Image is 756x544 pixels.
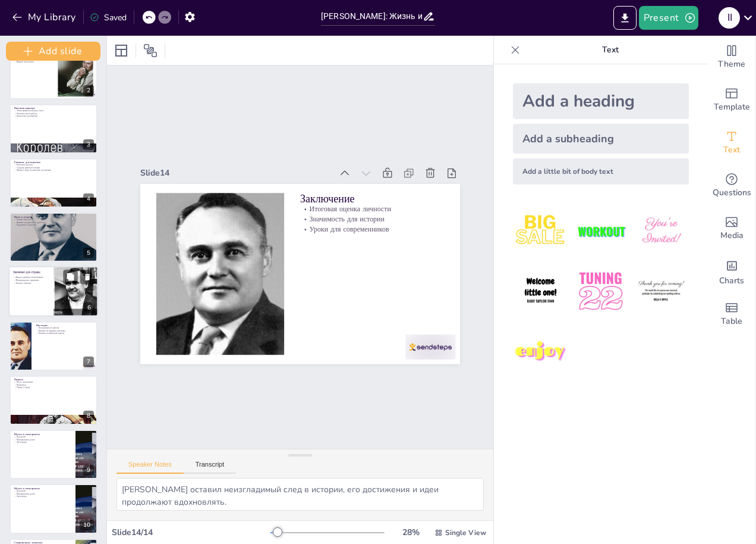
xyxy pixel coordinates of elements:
[14,381,93,384] p: Место захоронения
[10,212,97,262] div: 5
[719,7,740,29] div: i i
[713,186,751,199] span: Questions
[708,36,755,79] div: Change the overall theme
[80,270,94,284] button: Delete Slide
[83,248,94,258] div: 5
[525,36,696,64] p: Text
[14,495,71,498] p: Экспозиции
[83,411,94,421] div: 8
[708,250,755,293] div: Add charts and graphs
[513,204,568,259] img: 1.jpeg
[14,112,93,115] p: Основные места работы
[634,264,689,319] img: 6.jpeg
[10,158,97,208] div: 4
[719,6,740,30] button: i i
[14,169,93,172] p: Первые в мире космические достижения
[267,113,277,257] p: Уроки для современников
[513,324,568,380] img: 7.jpeg
[83,139,94,150] div: 3
[10,430,97,479] div: 9
[63,270,77,284] button: Duplicate Slide
[513,158,689,185] div: Add a little bit of body text
[112,41,131,60] div: Layout
[708,79,755,121] div: Add ready made slides
[14,224,93,227] p: Поддержка государства
[573,204,628,259] img: 2.jpeg
[234,113,249,257] p: Заключение
[14,167,93,170] p: Создание ракетной техники
[14,106,93,110] p: Научная карьера
[10,49,97,99] div: 2
[143,43,157,58] span: Position
[718,58,745,71] span: Theme
[714,101,750,114] span: Template
[13,282,49,284] p: Военное значение
[247,113,257,257] p: Итоговая оценка личности
[9,266,99,317] div: 6
[83,193,94,204] div: 4
[445,528,486,537] span: Single View
[723,143,740,157] span: Text
[14,384,93,387] p: Памятники
[9,8,81,27] button: My Library
[708,207,755,250] div: Add images, graphics, shapes or video
[184,461,237,474] button: Transcript
[513,124,689,154] div: Add a subheading
[513,264,568,319] img: 4.jpeg
[13,276,49,279] p: Вклад в развитие космонавтики
[14,486,71,490] p: Музеи и мемориалы
[90,12,127,23] div: Saved
[112,527,270,538] div: Slide 14 / 14
[708,164,755,207] div: Get real-time input from your audience
[84,302,94,313] div: 6
[14,438,71,441] p: Мемориальные доски
[613,6,637,30] button: Export to PowerPoint
[14,164,93,167] p: Ключевые проекты
[210,226,222,417] div: Slide 14
[708,121,755,164] div: Add text boxes
[14,435,71,438] p: Дом-музей
[321,8,423,25] input: Insert title
[14,218,93,221] p: Личные качества
[36,323,93,327] p: Наследие
[14,490,71,493] p: Дом-музей
[36,329,93,332] p: Влияние на будущие поколения
[708,293,755,336] div: Add a table
[83,357,94,367] div: 7
[13,279,49,282] p: Международное признание
[720,229,744,242] span: Media
[257,113,267,257] p: Значимость для истории
[14,115,93,118] p: Хронология достижений
[573,264,628,319] img: 5.jpeg
[14,110,93,112] p: Этапы профессионального пути
[13,270,49,274] p: Значение для страны
[639,6,698,30] button: Present
[14,492,71,495] p: Мемориальные доски
[14,221,93,224] p: Влияние исторического контекста
[6,42,100,61] button: Add slide
[14,432,71,436] p: Музеи и мемориалы
[83,85,94,96] div: 2
[83,465,94,476] div: 9
[36,332,93,335] p: Развитие космической отрасли
[116,478,484,511] textarea: [PERSON_NAME] оставил неизгладимый след в истории, его достижения и идеи продолжают вдохновлять. ...
[719,274,744,287] span: Charts
[14,214,93,218] p: Путь к успеху
[14,61,53,64] p: Важные вехи жизни
[634,204,689,259] img: 3.jpeg
[14,386,93,389] p: Улицы и города
[721,315,742,328] span: Table
[10,376,97,425] div: 8
[14,441,71,444] p: Экспозиции
[10,484,97,533] div: 10
[36,327,93,330] p: Последствия его работы
[80,520,94,530] div: 10
[14,377,93,382] p: Память
[513,83,689,119] div: Add a heading
[116,461,184,474] button: Speaker Notes
[396,527,425,538] div: 28 %
[14,160,93,164] p: Главные достижения
[10,321,97,371] div: 7
[10,104,97,154] div: 3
